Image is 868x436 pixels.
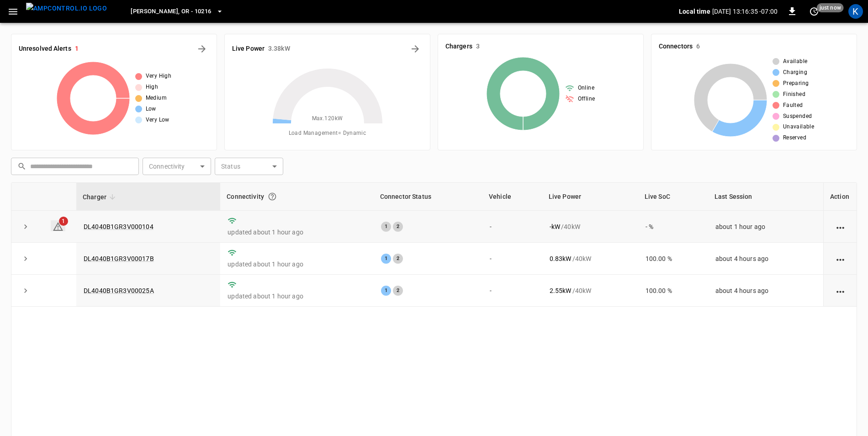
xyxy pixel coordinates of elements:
h6: Live Power [232,44,265,54]
span: High [146,83,159,92]
a: 1 [51,220,65,231]
span: Very High [146,72,172,81]
td: - [482,211,542,243]
span: just now [817,3,844,12]
span: Available [783,57,808,66]
div: 1 [381,286,391,296]
button: Energy Overview [408,42,423,56]
span: Max. 120 kW [312,114,343,123]
div: / 40 kW [550,254,631,263]
p: - kW [550,222,560,231]
button: Connection between the charger and our software. [264,188,281,205]
th: Live SoC [638,183,708,211]
a: DL4040B1GR3V00025A [84,287,154,294]
a: DL4040B1GR3V000104 [84,223,153,230]
a: DL4040B1GR3V00017B [84,255,154,262]
td: about 1 hour ago [708,211,823,243]
span: Load Management = Dynamic [289,129,366,138]
p: Local time [679,7,710,16]
p: updated about 1 hour ago [228,292,366,301]
span: 1 [59,217,68,226]
span: Charging [783,68,807,77]
td: 100.00 % [638,243,708,275]
th: Vehicle [482,183,542,211]
button: expand row [19,284,32,298]
td: - % [638,211,708,243]
span: [PERSON_NAME], OR - 10216 [131,6,211,17]
h6: 3 [476,42,480,52]
img: ampcontrol.io logo [26,3,107,14]
div: profile-icon [848,4,863,19]
div: 2 [393,222,403,232]
h6: 3.38 kW [268,44,290,54]
td: about 4 hours ago [708,275,823,307]
span: Offline [578,95,595,104]
td: - [482,275,542,307]
div: 1 [381,222,391,232]
span: Medium [146,94,167,103]
th: Live Power [542,183,638,211]
div: action cell options [835,222,846,231]
div: / 40 kW [550,286,631,295]
div: 1 [381,254,391,264]
h6: Chargers [445,42,472,52]
span: Faulted [783,101,803,110]
span: Suspended [783,112,812,121]
span: Very Low [146,116,169,125]
div: / 40 kW [550,222,631,231]
span: Reserved [783,133,806,143]
div: action cell options [835,286,846,295]
p: 2.55 kW [550,286,572,295]
h6: 1 [75,44,79,54]
button: set refresh interval [807,4,821,19]
span: Unavailable [783,122,814,132]
span: Finished [783,90,805,99]
button: expand row [19,252,32,266]
th: Action [823,183,857,211]
h6: Connectors [659,42,693,52]
span: Online [578,84,594,93]
span: Charger [83,191,118,202]
h6: Unresolved Alerts [19,44,71,54]
p: 0.83 kW [550,254,572,263]
td: 100.00 % [638,275,708,307]
button: [PERSON_NAME], OR - 10216 [127,3,227,21]
button: expand row [19,220,32,234]
div: Connectivity [227,188,367,205]
span: Preparing [783,79,809,88]
div: action cell options [835,254,846,263]
th: Last Session [708,183,823,211]
p: updated about 1 hour ago [228,228,366,237]
span: Low [146,105,156,114]
td: - [482,243,542,275]
th: Connector Status [374,183,482,211]
button: All Alerts [195,42,209,56]
div: 2 [393,286,403,296]
td: about 4 hours ago [708,243,823,275]
div: 2 [393,254,403,264]
h6: 6 [696,42,700,52]
p: updated about 1 hour ago [228,260,366,269]
p: [DATE] 13:16:35 -07:00 [712,7,778,16]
